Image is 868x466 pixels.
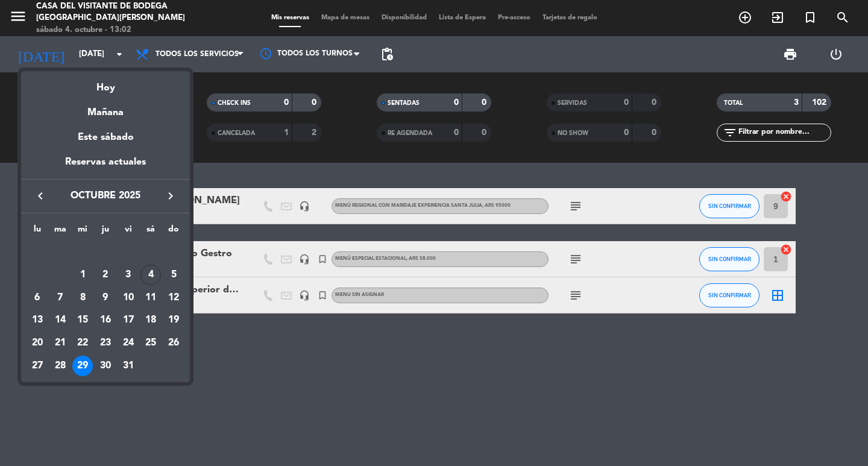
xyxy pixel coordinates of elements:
[71,354,94,377] td: 29 de octubre de 2025
[117,332,140,354] td: 24 de octubre de 2025
[50,310,71,330] div: 14
[94,332,117,354] td: 23 de octubre de 2025
[140,310,161,330] div: 18
[140,263,163,286] td: 4 de octubre de 2025
[50,355,71,376] div: 28
[117,263,140,286] td: 3 de octubre de 2025
[140,286,163,309] td: 11 de octubre de 2025
[94,263,117,286] td: 2 de octubre de 2025
[95,355,116,376] div: 30
[140,309,163,332] td: 18 de octubre de 2025
[162,332,185,354] td: 26 de octubre de 2025
[72,287,93,307] div: 8
[117,309,140,332] td: 17 de octubre de 2025
[72,333,93,353] div: 22
[118,287,139,307] div: 10
[26,309,49,332] td: 13 de octubre de 2025
[26,286,49,309] td: 6 de octubre de 2025
[21,71,190,96] div: Hoy
[163,264,184,285] div: 5
[160,188,181,204] button: keyboard_arrow_right
[162,263,185,286] td: 5 de octubre de 2025
[26,354,49,377] td: 27 de octubre de 2025
[71,286,94,309] td: 8 de octubre de 2025
[95,310,116,330] div: 16
[49,309,72,332] td: 14 de octubre de 2025
[163,189,178,203] i: keyboard_arrow_right
[94,222,117,241] th: jueves
[26,241,185,263] td: OCT.
[118,333,139,353] div: 24
[140,333,161,353] div: 25
[163,287,184,307] div: 12
[21,154,190,179] div: Reservas actuales
[162,286,185,309] td: 12 de octubre de 2025
[71,309,94,332] td: 15 de octubre de 2025
[71,222,94,241] th: miércoles
[72,355,93,376] div: 29
[27,333,48,353] div: 20
[118,310,139,330] div: 17
[95,333,116,353] div: 23
[50,333,71,353] div: 21
[94,286,117,309] td: 9 de octubre de 2025
[71,263,94,286] td: 1 de octubre de 2025
[26,332,49,354] td: 20 de octubre de 2025
[49,222,72,241] th: martes
[49,286,72,309] td: 7 de octubre de 2025
[140,222,163,241] th: sábado
[118,355,139,376] div: 31
[27,355,48,376] div: 27
[50,287,71,307] div: 7
[27,287,48,307] div: 6
[162,309,185,332] td: 19 de octubre de 2025
[72,310,93,330] div: 15
[162,222,185,241] th: domingo
[71,332,94,354] td: 22 de octubre de 2025
[140,332,163,354] td: 25 de octubre de 2025
[140,264,161,285] div: 4
[117,222,140,241] th: viernes
[26,222,49,241] th: lunes
[140,287,161,307] div: 11
[30,188,51,204] button: keyboard_arrow_left
[163,310,184,330] div: 19
[94,309,117,332] td: 16 de octubre de 2025
[94,354,117,377] td: 30 de octubre de 2025
[49,332,72,354] td: 21 de octubre de 2025
[95,264,116,285] div: 2
[33,189,48,203] i: keyboard_arrow_left
[117,354,140,377] td: 31 de octubre de 2025
[163,333,184,353] div: 26
[118,264,139,285] div: 3
[49,354,72,377] td: 28 de octubre de 2025
[21,96,190,121] div: Mañana
[72,264,93,285] div: 1
[95,287,116,307] div: 9
[21,121,190,154] div: Este sábado
[117,286,140,309] td: 10 de octubre de 2025
[27,310,48,330] div: 13
[51,188,160,204] span: octubre 2025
